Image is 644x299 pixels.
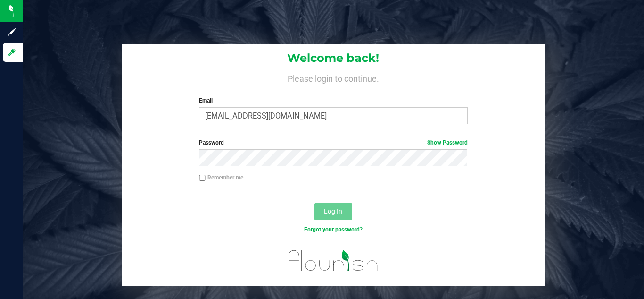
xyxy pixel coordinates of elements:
[304,226,363,233] a: Forgot your password?
[427,139,468,146] a: Show Password
[281,244,387,278] img: flourish_logo.svg
[122,72,545,83] h4: Please login to continue.
[122,52,545,64] h1: Welcome back!
[324,207,342,215] span: Log In
[199,175,206,181] input: Remember me
[7,48,17,57] inline-svg: Log in
[314,203,352,220] button: Log In
[7,27,17,37] inline-svg: Sign up
[199,139,224,146] span: Password
[199,173,243,182] label: Remember me
[199,96,467,105] label: Email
